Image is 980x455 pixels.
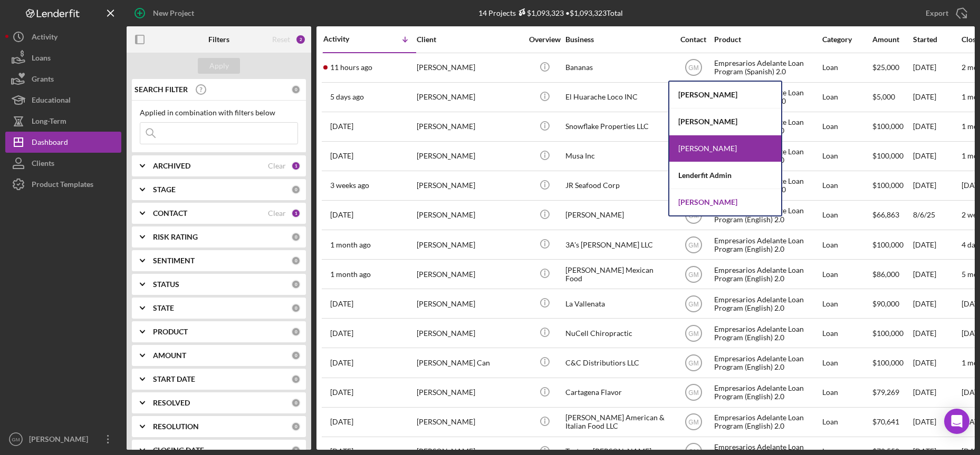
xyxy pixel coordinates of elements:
[323,35,370,43] div: Activity
[417,290,522,318] div: [PERSON_NAME]
[330,300,353,308] time: 2025-07-18 16:57
[5,111,121,132] button: Long-Term
[913,54,960,82] div: [DATE]
[153,185,176,194] b: STAGE
[565,142,671,170] div: Musa Inc
[330,418,353,426] time: 2025-05-23 20:36
[208,35,229,44] b: Filters
[32,90,71,113] div: Educational
[872,270,899,279] span: $86,000
[565,201,671,229] div: [PERSON_NAME]
[5,68,121,90] button: Grants
[688,271,698,278] text: GM
[872,358,904,367] span: $100,000
[669,162,781,189] div: Lenderfit Admin
[915,3,975,24] button: Export
[525,35,564,44] div: Overview
[330,63,372,72] time: 2025-09-03 05:39
[872,210,899,219] span: $66,863
[134,85,188,94] b: SEARCH FILTER
[153,422,199,431] b: RESOLUTION
[291,422,301,431] div: 0
[822,260,871,288] div: Loan
[822,231,871,259] div: Loan
[127,3,205,24] button: New Project
[872,240,904,249] span: $100,000
[714,231,820,259] div: Empresarios Adelante Loan Program (English) 2.0
[872,63,899,72] span: $25,000
[872,417,899,426] span: $70,641
[330,329,353,338] time: 2025-06-29 23:06
[872,151,904,160] span: $100,000
[565,54,671,82] div: Bananas
[5,132,121,153] a: Dashboard
[291,374,301,384] div: 0
[674,35,713,44] div: Contact
[330,241,371,249] time: 2025-07-25 02:09
[565,379,671,407] div: Cartagena Flavor
[272,35,290,44] div: Reset
[330,270,371,279] time: 2025-07-23 01:10
[478,8,623,17] div: 14 Projects • $1,093,323 Total
[295,34,306,45] div: 2
[872,35,912,44] div: Amount
[5,153,121,174] button: Clients
[669,82,781,108] div: [PERSON_NAME]
[688,419,698,426] text: GM
[330,181,369,190] time: 2025-08-15 16:23
[913,201,960,229] div: 8/6/25
[565,290,671,318] div: La Vallenata
[872,122,904,131] span: $100,000
[32,111,66,134] div: Long-Term
[153,162,190,170] b: ARCHIVED
[291,85,301,94] div: 0
[872,299,899,308] span: $90,000
[32,153,54,176] div: Clients
[32,26,57,50] div: Activity
[417,201,522,229] div: [PERSON_NAME]
[822,54,871,82] div: Loan
[417,408,522,436] div: [PERSON_NAME]
[32,68,54,92] div: Grants
[153,209,187,217] b: CONTACT
[913,172,960,200] div: [DATE]
[209,58,229,74] div: Apply
[913,319,960,347] div: [DATE]
[291,256,301,265] div: 0
[688,389,698,397] text: GM
[688,360,698,367] text: GM
[153,280,179,289] b: STATUS
[822,172,871,200] div: Loan
[5,90,121,111] a: Educational
[688,212,698,219] text: GM
[5,47,121,68] button: Loans
[5,26,121,47] a: Activity
[153,375,195,383] b: START DATE
[714,35,820,44] div: Product
[291,161,301,171] div: 1
[417,83,522,111] div: [PERSON_NAME]
[330,359,353,367] time: 2025-06-26 22:54
[291,327,301,337] div: 0
[5,174,121,195] button: Product Templates
[926,3,948,24] div: Export
[417,379,522,407] div: [PERSON_NAME]
[291,351,301,360] div: 0
[565,35,671,44] div: Business
[153,446,204,454] b: CLOSING DATE
[822,408,871,436] div: Loan
[291,209,301,218] div: 1
[198,58,240,74] button: Apply
[688,300,698,308] text: GM
[330,93,364,101] time: 2025-08-30 00:19
[714,379,820,407] div: Empresarios Adelante Loan Program (English) 2.0
[330,152,353,160] time: 2025-08-25 19:56
[872,92,895,101] span: $5,000
[153,233,198,241] b: RISK RATING
[268,209,286,217] div: Clear
[12,437,20,442] text: GM
[565,260,671,288] div: [PERSON_NAME] Mexican Food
